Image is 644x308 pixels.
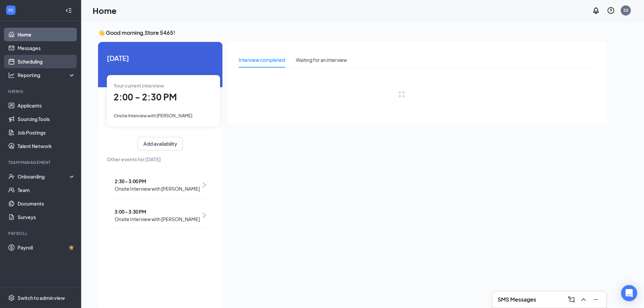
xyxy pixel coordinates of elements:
[98,29,606,37] h3: 👋 Good morning, Store 5465 !
[18,173,70,180] div: Onboarding
[65,7,72,14] svg: Collapse
[8,173,15,180] svg: UserCheck
[18,55,75,68] a: Scheduling
[18,294,65,301] div: Switch to admin view
[239,56,285,64] div: Interview completed
[579,295,588,304] svg: ChevronUp
[115,177,200,185] span: 2:30 - 3:00 PM
[296,56,347,64] div: Waiting for an interview
[114,91,177,102] span: 2:00 - 2:30 PM
[8,89,74,94] div: Hiring
[567,295,575,304] svg: ComposeMessage
[93,5,117,16] h1: Home
[115,185,200,192] span: Onsite Interview with [PERSON_NAME]
[18,197,75,210] a: Documents
[18,99,75,112] a: Applicants
[607,6,615,15] svg: QuestionInfo
[566,294,577,305] button: ComposeMessage
[8,231,74,236] div: Payroll
[18,126,75,139] a: Job Postings
[107,53,214,63] span: [DATE]
[18,28,75,41] a: Home
[115,208,200,215] span: 3:00 - 3:30 PM
[114,113,192,118] span: Onsite Interview with [PERSON_NAME]
[114,82,164,89] span: Your current interview
[7,7,14,14] svg: WorkstreamLogo
[578,294,589,305] button: ChevronUp
[8,160,74,165] div: Team Management
[18,41,75,55] a: Messages
[592,295,600,304] svg: Minimize
[115,215,200,223] span: Onsite Interview with [PERSON_NAME]
[138,137,183,150] button: Add availability
[590,294,601,305] button: Minimize
[621,285,637,301] div: Open Intercom Messenger
[18,72,76,78] div: Reporting
[592,6,600,15] svg: Notifications
[498,296,536,303] h3: SMS Messages
[18,112,75,126] a: Sourcing Tools
[18,139,75,153] a: Talent Network
[8,72,15,78] svg: Analysis
[18,241,75,254] a: PayrollCrown
[18,210,75,224] a: Surveys
[18,183,75,197] a: Team
[107,156,214,163] span: Other events for [DATE]
[8,294,15,301] svg: Settings
[623,7,628,13] div: S5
